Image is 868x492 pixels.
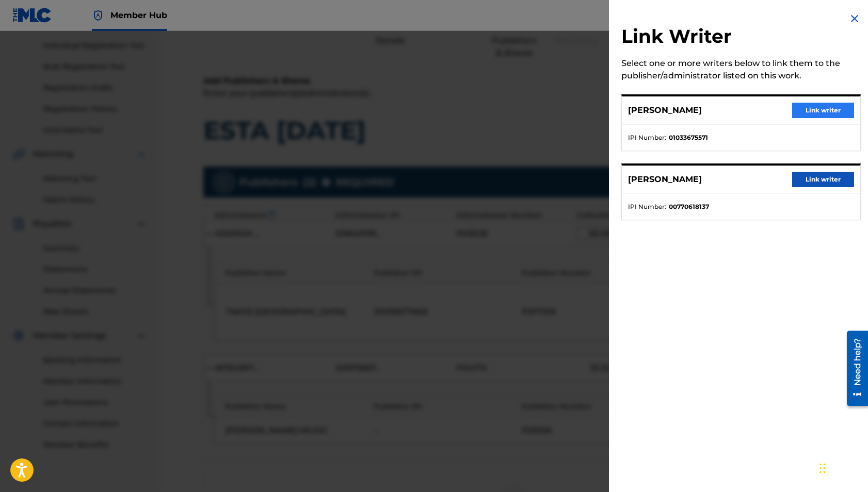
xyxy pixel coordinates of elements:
div: Widget de chat [816,442,868,492]
iframe: Chat Widget [816,442,868,492]
iframe: Resource Center [839,327,868,410]
div: Select one or more writers below to link them to the publisher/administrator listed on this work. [621,57,861,82]
img: Top Rightsholder [92,9,104,22]
div: Arrastrar [819,453,826,484]
h2: Link Writer [621,25,861,51]
strong: 01033675571 [669,133,708,142]
p: [PERSON_NAME] [628,104,702,117]
span: IPI Number : [628,202,666,211]
span: IPI Number : [628,133,666,142]
p: [PERSON_NAME] [628,173,702,186]
img: MLC Logo [12,8,52,23]
button: Link writer [792,103,854,118]
strong: 00770618137 [669,202,709,211]
button: Link writer [792,172,854,187]
span: Member Hub [110,9,167,21]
